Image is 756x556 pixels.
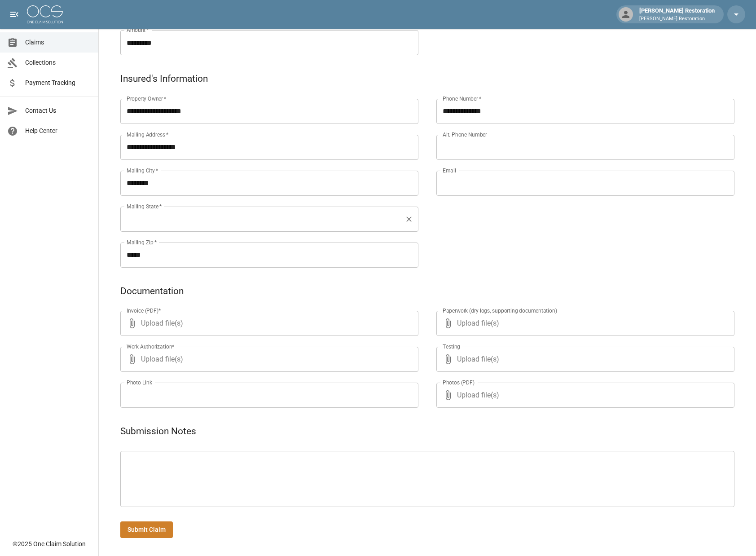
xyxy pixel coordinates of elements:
label: Paperwork (dry logs, supporting documentation) [443,307,557,314]
div: [PERSON_NAME] Restoration [636,6,718,22]
label: Invoice (PDF)* [127,307,161,314]
span: Upload file(s) [141,347,394,372]
label: Email [443,167,456,174]
span: Help Center [25,126,91,136]
label: Photos (PDF) [443,379,475,386]
button: Submit Claim [120,521,173,538]
label: Mailing Address [127,131,168,138]
button: Clear [403,213,415,225]
label: Photo Link [127,379,152,386]
span: Upload file(s) [457,347,710,372]
label: Amount [127,26,149,34]
img: ocs-logo-white-transparent.png [27,5,63,23]
span: Payment Tracking [25,78,91,88]
label: Property Owner [127,95,167,102]
p: [PERSON_NAME] Restoration [639,15,715,23]
span: Collections [25,58,91,67]
label: Testing [443,343,460,350]
span: Upload file(s) [457,383,710,408]
label: Mailing State [127,203,162,210]
div: © 2025 One Claim Solution [13,539,86,548]
span: Upload file(s) [457,311,710,336]
label: Mailing Zip [127,238,157,246]
span: Contact Us [25,106,91,115]
label: Phone Number [443,95,481,102]
span: Claims [25,38,91,47]
span: Upload file(s) [141,311,394,336]
label: Alt. Phone Number [443,131,487,138]
button: open drawer [5,5,23,23]
label: Work Authorization* [127,343,175,350]
label: Mailing City [127,167,158,174]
